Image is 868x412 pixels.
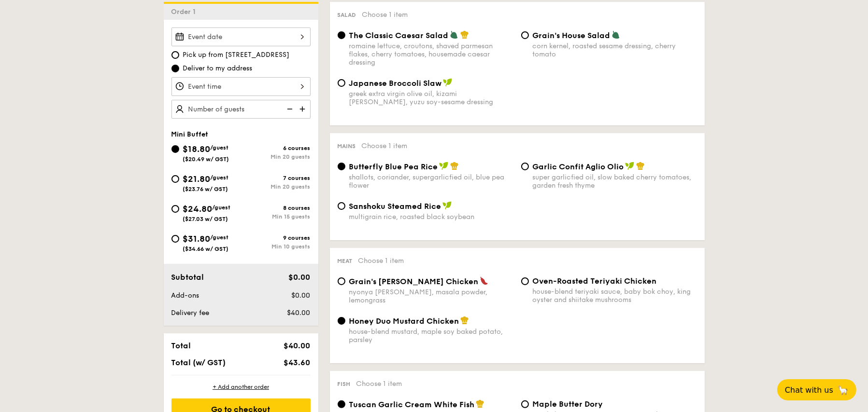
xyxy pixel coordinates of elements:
input: Grain's [PERSON_NAME] Chickennyonya [PERSON_NAME], masala powder, lemongrass [338,277,345,285]
span: Salad [338,12,356,18]
span: Choose 1 item [362,11,408,19]
span: Grain's House Salad [533,31,611,40]
span: ($27.03 w/ GST) [183,216,228,222]
span: Add-ons [171,291,199,300]
input: Honey Duo Mustard Chickenhouse-blend mustard, maple soy baked potato, parsley [338,317,345,325]
span: Chat with us [785,385,833,395]
input: The Classic Caesar Saladromaine lettuce, croutons, shaved parmesan flakes, cherry tomatoes, house... [338,31,345,39]
span: Honey Duo Mustard Chicken [349,316,459,326]
span: Order 1 [171,8,200,16]
img: icon-vegetarian.fe4039eb.svg [450,30,458,39]
span: Total [171,341,191,350]
img: icon-vegan.f8ff3823.svg [443,78,453,87]
img: icon-vegetarian.fe4039eb.svg [612,30,620,39]
div: Min 20 guests [241,153,311,160]
button: Chat with us🦙 [777,379,856,400]
span: Maple Butter Dory [533,399,603,409]
input: Oven-Roasted Teriyaki Chickenhouse-blend teriyaki sauce, baby bok choy, king oyster and shiitake ... [521,277,529,285]
input: Number of guests [171,100,311,119]
span: Sanshoku Steamed Rice [349,202,441,211]
span: ($34.66 w/ GST) [183,246,229,252]
span: Japanese Broccoli Slaw [349,79,442,88]
div: 8 courses [241,205,311,211]
div: house-blend mustard, maple soy baked potato, parsley [349,328,513,344]
input: Tuscan Garlic Cream White Fishtraditional garlic cream sauce, baked white fish, roasted tomatoes [338,400,345,408]
span: $0.00 [288,273,310,282]
img: icon-spicy.37a8142b.svg [480,276,488,285]
span: Oven-Roasted Teriyaki Chicken [533,276,657,286]
img: icon-vegan.f8ff3823.svg [625,162,635,170]
div: greek extra virgin olive oil, kizami [PERSON_NAME], yuzu soy-sesame dressing [349,90,513,106]
div: Min 15 guests [241,213,311,220]
input: Grain's House Saladcorn kernel, roasted sesame dressing, cherry tomato [521,31,529,39]
span: The Classic Caesar Salad [349,31,449,40]
span: $21.80 [183,174,211,184]
div: multigrain rice, roasted black soybean [349,213,513,221]
span: ($20.49 w/ GST) [183,156,229,163]
span: $18.80 [183,144,211,154]
span: Choose 1 item [362,142,408,150]
span: Tuscan Garlic Cream White Fish [349,400,475,409]
span: Garlic Confit Aglio Olio [533,162,624,171]
span: Mini Buffet [171,130,209,138]
span: $43.60 [284,358,310,367]
input: Event time [171,77,311,96]
div: Min 20 guests [241,183,311,190]
input: Sanshoku Steamed Ricemultigrain rice, roasted black soybean [338,202,345,210]
div: 6 courses [241,145,311,151]
span: Delivery fee [171,309,210,317]
span: Subtotal [171,273,204,282]
span: ($23.76 w/ GST) [183,186,228,192]
input: Japanese Broccoli Slawgreek extra virgin olive oil, kizami [PERSON_NAME], yuzu soy-sesame dressing [338,79,345,87]
span: $0.00 [291,291,310,300]
span: $31.80 [183,233,211,244]
div: romaine lettuce, croutons, shaved parmesan flakes, cherry tomatoes, housemade caesar dressing [349,42,513,67]
div: nyonya [PERSON_NAME], masala powder, lemongrass [349,288,513,304]
input: $31.80/guest($34.66 w/ GST)9 coursesMin 10 guests [171,235,179,243]
input: Butterfly Blue Pea Riceshallots, coriander, supergarlicfied oil, blue pea flower [338,163,345,170]
div: Min 10 guests [241,243,311,250]
div: house-blend teriyaki sauce, baby bok choy, king oyster and shiitake mushrooms [533,288,697,304]
input: Garlic Confit Aglio Oliosuper garlicfied oil, slow baked cherry tomatoes, garden fresh thyme [521,163,529,170]
span: 🦙 [837,385,849,396]
img: icon-chef-hat.a58ddaea.svg [460,316,469,325]
input: Pick up from [STREET_ADDRESS] [171,51,179,59]
span: Grain's [PERSON_NAME] Chicken [349,277,479,286]
img: icon-chef-hat.a58ddaea.svg [476,399,484,408]
input: Maple Butter Dorymaple butter, romesco sauce, raisin, cherry tomato pickle [521,400,529,408]
span: Total (w/ GST) [171,358,226,367]
div: corn kernel, roasted sesame dressing, cherry tomato [533,42,697,58]
span: Butterfly Blue Pea Rice [349,162,438,171]
img: icon-vegan.f8ff3823.svg [439,162,449,170]
div: 7 courses [241,175,311,181]
span: Fish [338,381,351,387]
input: Event date [171,27,311,46]
div: shallots, coriander, supergarlicfied oil, blue pea flower [349,173,513,190]
div: + Add another order [171,383,311,391]
div: 9 courses [241,234,311,241]
span: Deliver to my address [183,64,253,73]
span: /guest [211,174,229,181]
img: icon-chef-hat.a58ddaea.svg [460,30,469,39]
span: $40.00 [287,309,310,317]
img: icon-chef-hat.a58ddaea.svg [636,162,645,170]
span: Mains [338,143,356,150]
span: Meat [338,258,353,264]
img: icon-vegan.f8ff3823.svg [442,201,452,210]
img: icon-chef-hat.a58ddaea.svg [450,162,459,170]
span: $40.00 [284,341,310,350]
input: $18.80/guest($20.49 w/ GST)6 coursesMin 20 guests [171,145,179,153]
div: super garlicfied oil, slow baked cherry tomatoes, garden fresh thyme [533,173,697,190]
input: Deliver to my address [171,65,179,72]
span: Choose 1 item [358,257,404,265]
input: $21.80/guest($23.76 w/ GST)7 coursesMin 20 guests [171,175,179,183]
img: icon-add.58712e84.svg [296,100,311,118]
span: Pick up from [STREET_ADDRESS] [183,50,290,60]
span: Choose 1 item [356,380,402,388]
input: $24.80/guest($27.03 w/ GST)8 coursesMin 15 guests [171,205,179,213]
img: icon-reduce.1d2dbef1.svg [282,100,296,118]
span: /guest [211,144,229,151]
span: /guest [213,204,231,211]
span: $24.80 [183,204,213,214]
span: /guest [211,234,229,241]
